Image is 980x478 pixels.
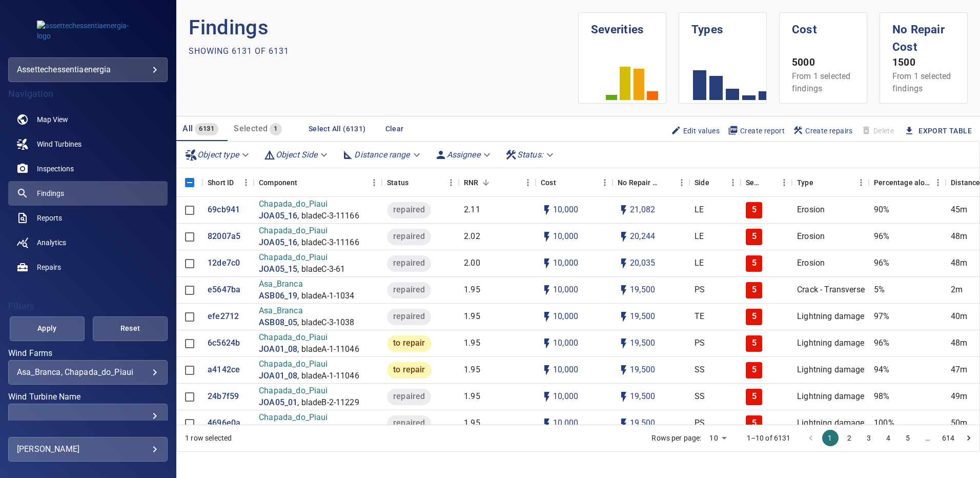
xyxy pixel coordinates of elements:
[752,417,757,429] p: 5
[409,175,423,190] button: Sort
[208,284,240,296] p: e5647ba
[695,231,704,243] p: LE
[892,13,955,55] h1: No Repair Cost
[553,417,578,429] p: 10,000
[259,332,359,344] p: Chapada_do_Piaui
[861,430,877,446] button: Go to page 3
[387,231,431,243] span: repaired
[106,322,155,335] span: Reset
[297,424,359,435] p: , bladeB-2-11229
[797,231,825,243] p: Erosion
[792,55,854,70] p: 5000
[618,231,630,243] svg: Auto impact
[930,175,946,190] button: Menu
[695,311,704,323] p: TE
[259,317,297,329] a: ASB08_05
[822,430,839,446] button: page 1
[618,204,630,216] svg: Auto impact
[725,175,741,190] button: Menu
[695,204,704,216] p: LE
[752,391,757,403] p: 5
[792,71,850,93] span: From 1 selected findings
[660,175,674,190] button: Sort
[254,168,382,197] div: Component
[630,417,655,429] p: 19,500
[797,417,864,429] p: Lightning damage
[189,12,578,43] p: Findings
[37,188,64,198] span: Findings
[387,284,431,296] span: repaired
[797,257,825,269] p: Erosion
[338,146,426,164] div: Distance range
[618,257,630,270] svg: Auto impact
[238,175,254,190] button: Menu
[259,412,359,424] p: Chapada_do_Piaui
[208,417,240,429] a: 4696e0a
[189,45,289,57] p: Showing 6131 of 6131
[874,284,885,296] p: 5%
[387,337,431,349] span: to repair
[208,204,240,216] a: 69cb941
[297,317,354,329] p: , bladeC-3-1038
[630,391,655,403] p: 19,500
[630,364,655,376] p: 19,500
[259,252,345,264] p: Chapada_do_Piaui
[541,391,553,403] svg: Auto cost
[276,150,318,160] em: Object Side
[297,237,359,249] p: , bladeC-3-11166
[874,231,889,243] p: 96%
[752,204,757,216] p: 5
[234,124,268,133] span: Selected
[208,257,240,269] a: 12de7c0
[869,168,946,197] div: Percentage along
[354,150,410,160] em: Distance range
[741,168,792,197] div: Severity
[259,237,297,249] p: JOA05_16
[591,13,654,38] h1: Severities
[382,168,459,197] div: Status
[387,391,431,403] span: repaired
[951,364,967,376] p: 47m
[541,231,553,243] svg: Auto cost
[181,146,255,164] div: Object type
[270,123,281,135] span: 1
[208,364,240,376] a: a4142ce
[37,237,66,248] span: Analytics
[259,385,359,397] p: Chapada_do_Piaui
[387,257,431,269] span: repaired
[630,311,655,323] p: 19,500
[37,114,68,125] span: Map View
[464,391,480,403] p: 1.95
[8,156,168,181] a: inspections noActive
[752,284,757,296] p: 5
[874,204,889,216] p: 90%
[920,433,936,443] div: …
[259,290,297,302] a: ASB06_19
[797,311,864,323] p: Lightning damage
[17,441,159,457] div: [PERSON_NAME]
[951,204,967,216] p: 45m
[541,168,556,197] div: The base labour and equipment costs to repair the finding. Does not include the loss of productio...
[618,311,630,323] svg: Auto impact
[881,430,897,446] button: Go to page 4
[900,430,916,446] button: Go to page 5
[259,225,359,237] p: Chapada_do_Piaui
[618,391,630,403] svg: Auto impact
[8,230,168,255] a: analytics noActive
[874,311,889,323] p: 97%
[259,278,354,290] p: Asa_Branca
[443,175,459,190] button: Menu
[259,305,354,317] p: Asa_Branca
[464,417,480,429] p: 1.95
[185,433,232,443] div: 1 row selected
[553,337,578,349] p: 10,000
[8,132,168,156] a: windturbines noActive
[259,264,297,275] a: JOA05_15
[695,284,705,296] p: PS
[387,311,431,323] span: repaired
[464,284,480,296] p: 1.95
[520,175,536,190] button: Menu
[630,284,655,296] p: 19,500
